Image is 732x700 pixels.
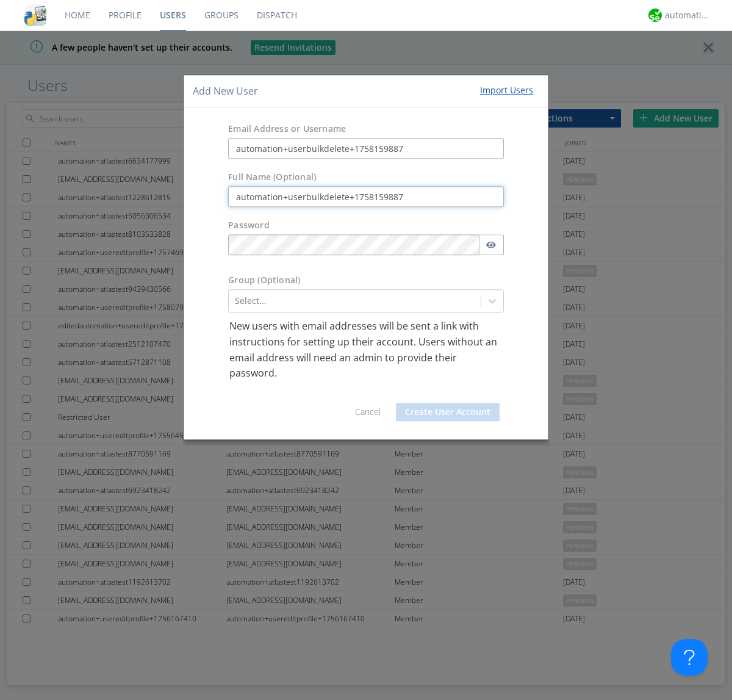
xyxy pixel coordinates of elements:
[228,187,504,207] input: Julie Appleseed
[228,220,270,232] label: Password
[228,275,300,287] label: Group (Optional)
[648,9,662,22] img: d2d01cd9b4174d08988066c6d424eccd
[229,319,503,381] p: New users with email addresses will be sent a link with instructions for setting up their account...
[228,123,346,135] label: Email Address or Username
[24,4,46,26] img: cddb5a64eb264b2086981ab96f4c1ba7
[480,84,533,96] div: Import Users
[193,84,258,98] h4: Add New User
[228,171,316,184] label: Full Name (Optional)
[665,9,711,21] div: automation+atlas
[228,139,504,159] input: e.g. email@address.com, Housekeeping1
[355,406,381,417] a: Cancel
[396,403,500,421] button: Create User Account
